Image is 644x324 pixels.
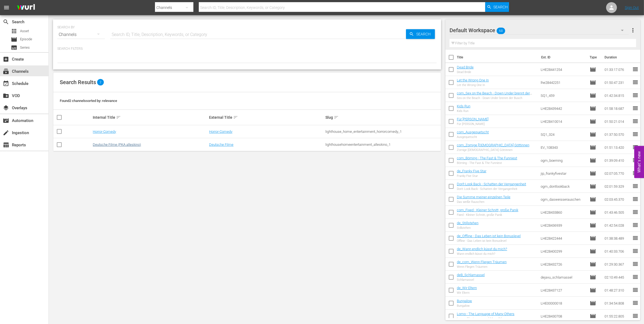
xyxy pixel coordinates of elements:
td: ogm_dontlookback [539,180,587,193]
span: reorder [632,235,639,241]
td: 01:50:47.231 [602,76,632,89]
a: com_Zornige [DEMOGRAPHIC_DATA] Göttinnen [457,143,529,147]
a: Die Summe meiner einzelnen Teile [457,195,510,199]
div: Das weiße Rauschen [457,200,510,204]
div: Offline - Das Leben ist kein Bonuslevel [457,239,521,243]
a: com_Sex on the Beach - Down Under brennt der Busch [457,91,532,99]
td: ogm_dasweisserauschen [539,193,587,206]
span: Search [414,29,435,39]
td: 01:39:09.410 [602,154,632,167]
span: Search [3,19,9,25]
span: reorder [632,300,639,306]
p: Search Filters: [57,47,437,51]
div: Sex on the Beach - Down Under brennt der Busch [457,96,536,100]
span: Episode [590,118,596,125]
a: de_Stillstehen [457,221,478,225]
span: Schedule [3,80,9,87]
span: Episode [590,79,596,86]
td: LHE28432726 [539,258,587,271]
span: Episode [590,248,596,254]
span: Episode [590,157,596,164]
td: 01:50:21.014 [602,115,632,128]
div: External Title [209,114,324,121]
span: reorder [632,248,639,254]
a: Bungalow [457,299,472,303]
span: reorder [632,66,639,72]
span: sort [116,115,121,120]
a: de_com_Wenn Fliegen Träumen [457,260,507,264]
a: Kids Run [457,104,470,108]
td: 02:10:49.445 [602,271,632,284]
a: Deutsche Filme [209,143,233,147]
div: Channels [57,27,105,42]
span: reorder [632,209,639,215]
span: VOD [3,92,9,99]
span: Found 2 channels sorted by: relevance [60,99,117,103]
div: Let the Wrong One In [457,83,489,87]
button: Search [485,2,509,12]
span: reorder [632,157,639,163]
td: LHE28437127 [539,284,587,297]
td: LHE28439442 [539,102,587,115]
td: 01:55:22.805 [602,310,632,323]
a: de_Franky Five Star [457,169,486,173]
span: Episode [590,222,596,229]
span: Episode [590,287,596,293]
span: 2 [97,79,104,85]
span: Episode [20,37,32,42]
a: Dead Bride [457,65,474,69]
a: de_Wir Eltern [457,286,477,290]
div: lighthousehomeentertainment_alleskino_1 [325,143,440,147]
td: LHE28410014 [539,115,587,128]
th: Ext. ID [538,50,587,65]
button: Search [406,29,435,39]
td: 01:33:17.076 [602,63,632,76]
span: Automation [3,117,9,124]
th: Title [457,50,538,65]
span: sort [334,115,339,120]
span: Episode [590,183,596,190]
td: dejavu_schlamassel [539,271,587,284]
a: Don't Look Back - Schatten der Vergangenheit [457,182,526,186]
div: Bungalow [457,304,472,308]
td: 01:40:33.706 [602,245,632,258]
td: 01:38:38.489 [602,232,632,245]
div: Wir Eltern [457,291,477,295]
td: 02:01:59.329 [602,180,632,193]
span: Reports [3,142,9,148]
td: SQ1_459 [539,89,587,102]
span: reorder [632,144,639,150]
div: Don't Look Back - Schatten der Vergangenheit [457,187,526,191]
div: Fixed - Kleiner Schnitt, große Panik [457,213,518,217]
span: Asset [11,28,17,34]
span: reorder [632,131,639,137]
span: Episode [590,274,596,280]
div: Wann endlich küsst du mich? [457,252,507,256]
div: Internal Title [93,114,207,121]
a: de_Wann endlich küsst du mich? [457,247,507,251]
span: Episode [590,144,596,151]
a: Sign Out [625,5,639,10]
td: 01:42:34.815 [602,89,632,102]
div: Stillstehen [457,226,478,230]
img: ans4CAIJ8jUAAAAAAAAAAAAAAAAAAAAAAAAgQb4GAAAAAAAAAAAAAAAAAAAAAAAAJMjXAAAAAAAAAAAAAAAAAAAAAAAAgAT5G... [13,1,39,14]
span: Create [3,56,9,62]
div: Wenn Fliegen Träumen [457,265,507,269]
div: Schlamassel [457,278,485,282]
td: ogm_boerning [539,154,587,167]
td: LHE28441254 [539,63,587,76]
span: reorder [632,313,639,319]
span: reorder [632,196,639,202]
td: 01:37:50.570 [602,128,632,141]
td: 02:07:05.770 [602,167,632,180]
div: Franky Five Star [457,174,486,178]
td: SQ1_324 [539,128,587,141]
div: Ausgequetscht [457,135,489,139]
div: lighthouse_home_entertainment_horrorcomedy_1 [325,130,440,134]
a: Lomo - The Language of Many Others [457,312,514,316]
span: Episode [590,209,596,216]
span: Episode [590,300,596,306]
span: Episode [590,235,596,242]
span: reorder [632,92,639,98]
span: Series [20,45,30,50]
